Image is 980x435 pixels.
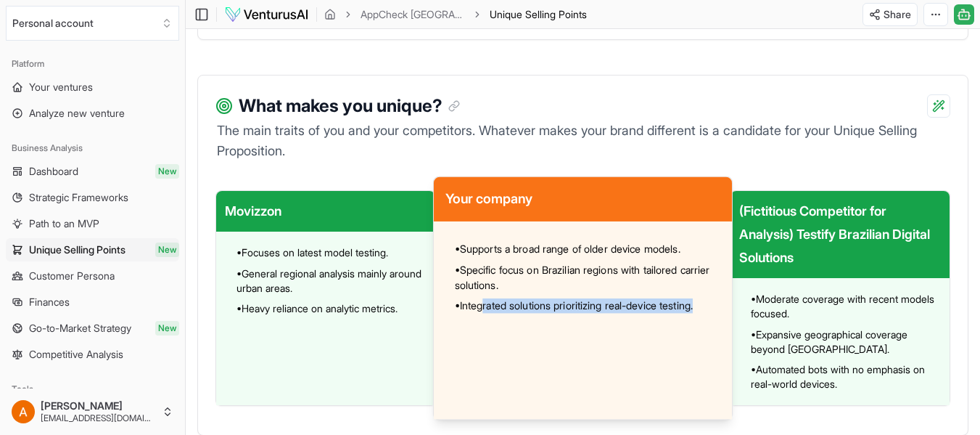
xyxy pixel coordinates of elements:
span: • Expansive geographical coverage beyond [GEOGRAPHIC_DATA]. [751,328,944,357]
span: Competitive Analysis [29,347,123,362]
p: The main traits of you and your competitors. Whatever makes your brand different is a candidate f... [215,121,950,161]
span: Analyze new venture [29,106,125,121]
span: Go-to-Market Strategy [29,321,131,336]
a: AppCheck [GEOGRAPHIC_DATA] [361,7,465,22]
span: • General regional analysis mainly around urban areas. [236,267,429,296]
span: • Integrated solutions prioritizing real-device testing. [454,298,692,313]
button: [PERSON_NAME][EMAIL_ADDRESS][DOMAIN_NAME] [6,394,179,429]
nav: breadcrumb [324,7,587,22]
div: Business Analysis [6,137,179,160]
a: DashboardNew [6,160,179,183]
button: Share [862,3,918,26]
img: ACg8ocLo2YqbDyXwm31vU8l9U9iwBTV5Gdb82VirKzt35Ha_vjr6Qg=s96-c [12,400,35,423]
div: Tools [6,378,179,401]
span: Finances [29,295,70,309]
a: Go-to-Market StrategyNew [6,317,179,340]
span: New [155,243,179,257]
span: Share [884,7,911,22]
span: Unique Selling Points [490,7,587,22]
a: Analyze new venture [6,102,179,125]
a: Your ventures [6,76,179,99]
span: Your ventures [29,80,93,94]
a: Competitive Analysis [6,343,179,366]
a: Customer Persona [6,264,179,288]
span: • Focuses on latest model testing. [236,245,388,260]
span: • Heavy reliance on analytic metrics. [236,301,398,316]
span: Strategic Frameworks [29,190,128,205]
span: • Automated bots with no emphasis on real-world devices. [751,362,944,391]
span: Customer Persona [29,269,115,283]
div: (Fictitious Competitor for Analysis) Testify Brazilian Digital Solutions [730,191,950,278]
a: Path to an MVP [6,212,179,235]
h3: What makes you unique? [239,93,460,119]
a: Strategic Frameworks [6,186,179,209]
img: logo [224,6,309,23]
a: Unique Selling PointsNew [6,238,179,261]
span: • Supports a broad range of older device models. [454,241,680,256]
span: New [155,164,179,179]
span: • Moderate coverage with recent models focused. [751,292,944,321]
span: [PERSON_NAME] [41,399,156,412]
span: Unique Selling Points [490,8,587,20]
a: Finances [6,290,179,314]
button: Select an organization [6,6,179,41]
div: Movizzon [216,191,435,232]
span: • Specific focus on Brazilian regions with tailored carrier solutions. [454,263,720,293]
div: Platform [6,52,179,76]
span: New [155,321,179,336]
span: Dashboard [29,164,78,179]
span: [EMAIL_ADDRESS][DOMAIN_NAME] [41,412,156,424]
span: Unique Selling Points [29,243,125,257]
div: Your company [434,177,732,221]
span: Path to an MVP [29,216,99,231]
